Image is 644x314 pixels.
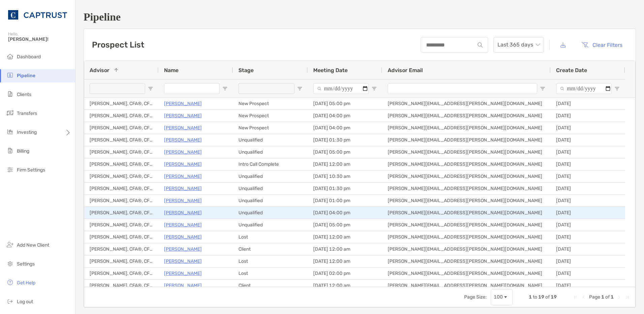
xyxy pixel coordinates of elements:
div: Unqualified [233,170,308,182]
div: [DATE] [551,134,625,146]
a: [PERSON_NAME] [164,172,202,181]
div: [DATE] 01:30 pm [308,183,382,194]
div: [DATE] 04:00 pm [308,122,382,134]
span: Clients [17,92,31,97]
a: [PERSON_NAME] [164,269,202,278]
span: 19 [538,294,544,300]
p: [PERSON_NAME] [164,124,202,132]
a: [PERSON_NAME] [164,257,202,265]
div: [DATE] [551,219,625,231]
div: [DATE] 12:00 am [308,255,382,267]
div: [PERSON_NAME], CFA®, CFP® [84,134,159,146]
div: [PERSON_NAME][EMAIL_ADDRESS][PERSON_NAME][DOMAIN_NAME] [382,243,551,255]
a: [PERSON_NAME] [164,196,202,205]
div: [DATE] 12:00 am [308,231,382,243]
a: [PERSON_NAME] [164,112,202,120]
span: Investing [17,129,37,135]
div: [PERSON_NAME], CFA®, CFP® [84,158,159,170]
div: [PERSON_NAME][EMAIL_ADDRESS][PERSON_NAME][DOMAIN_NAME] [382,231,551,243]
span: Last 365 days [497,37,540,52]
div: [DATE] [551,122,625,134]
div: [DATE] 12:00 am [308,243,382,255]
div: [DATE] 12:00 am [308,280,382,291]
span: Stage [238,67,254,73]
div: [DATE] 01:30 pm [308,134,382,146]
div: [DATE] [551,280,625,291]
div: [PERSON_NAME][EMAIL_ADDRESS][PERSON_NAME][DOMAIN_NAME] [382,280,551,291]
div: [DATE] 12:00 am [308,158,382,170]
div: New Prospect [233,122,308,134]
img: transfers icon [6,109,14,117]
a: [PERSON_NAME] [164,148,202,156]
div: [PERSON_NAME][EMAIL_ADDRESS][PERSON_NAME][DOMAIN_NAME] [382,219,551,231]
button: Clear Filters [576,37,627,52]
div: [DATE] [551,98,625,109]
span: Meeting Date [313,67,348,73]
div: Client [233,243,308,255]
div: [PERSON_NAME], CFA®, CFP® [84,195,159,207]
div: [PERSON_NAME], CFA®, CFP® [84,219,159,231]
button: Open Filter Menu [372,86,377,91]
div: [PERSON_NAME][EMAIL_ADDRESS][PERSON_NAME][DOMAIN_NAME] [382,183,551,194]
a: [PERSON_NAME] [164,136,202,144]
div: Unqualified [233,183,308,194]
div: [PERSON_NAME][EMAIL_ADDRESS][PERSON_NAME][DOMAIN_NAME] [382,170,551,182]
div: [PERSON_NAME], CFA®, CFP® [84,280,159,291]
div: [DATE] 04:00 pm [308,207,382,219]
div: Unqualified [233,146,308,158]
div: 100 [494,294,503,300]
img: billing icon [6,147,14,155]
input: Name Filter Input [164,83,220,94]
div: [PERSON_NAME], CFA®, CFP® [84,183,159,194]
div: Unqualified [233,207,308,219]
div: [PERSON_NAME][EMAIL_ADDRESS][PERSON_NAME][DOMAIN_NAME] [382,146,551,158]
div: [PERSON_NAME], CFA®, CFP® [84,207,159,219]
button: Open Filter Menu [614,86,620,91]
img: settings icon [6,259,14,268]
p: [PERSON_NAME] [164,160,202,168]
div: [DATE] [551,243,625,255]
div: Client [233,280,308,291]
div: [DATE] 10:30 am [308,170,382,182]
div: [PERSON_NAME][EMAIL_ADDRESS][PERSON_NAME][DOMAIN_NAME] [382,255,551,267]
div: [PERSON_NAME], CFA®, CFP® [84,146,159,158]
a: [PERSON_NAME] [164,99,202,108]
img: pipeline icon [6,71,14,79]
span: 1 [601,294,604,300]
div: [DATE] [551,231,625,243]
span: Create Date [556,67,587,73]
div: [DATE] [551,255,625,267]
span: 19 [551,294,557,300]
a: [PERSON_NAME] [164,233,202,241]
div: [DATE] [551,183,625,194]
div: [DATE] [551,146,625,158]
img: input icon [478,42,483,48]
div: [DATE] [551,158,625,170]
button: Open Filter Menu [148,86,153,91]
a: [PERSON_NAME] [164,209,202,217]
div: [DATE] [551,207,625,219]
div: New Prospect [233,98,308,109]
div: Lost [233,231,308,243]
div: [PERSON_NAME], CFA®, CFP® [84,170,159,182]
div: First Page [573,294,578,300]
span: Firm Settings [17,167,45,173]
div: Intro Call Complete [233,158,308,170]
img: clients icon [6,90,14,98]
p: [PERSON_NAME] [164,184,202,193]
span: [PERSON_NAME]! [8,36,71,42]
a: [PERSON_NAME] [164,221,202,229]
input: Advisor Email Filter Input [388,83,537,94]
div: [PERSON_NAME][EMAIL_ADDRESS][PERSON_NAME][DOMAIN_NAME] [382,207,551,219]
a: [PERSON_NAME] [164,281,202,290]
img: investing icon [6,128,14,136]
